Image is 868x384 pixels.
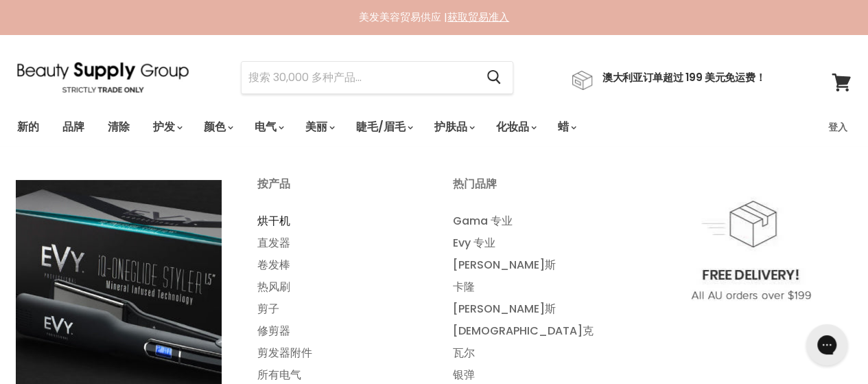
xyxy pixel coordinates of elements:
a: [PERSON_NAME]斯 [436,254,629,276]
a: 护发 [143,113,191,142]
font: 睫毛/眉毛 [356,119,406,135]
ul: 主菜单 [7,107,704,147]
font: 剪子 [257,301,279,317]
a: 化妆品 [486,113,545,142]
font: 新的 [17,119,39,135]
a: [DEMOGRAPHIC_DATA]克 [436,320,629,342]
font: 修剪器 [257,323,290,339]
font: 美发美容贸易供应 | [359,10,447,24]
font: 登入 [828,120,847,134]
font: 银弹 [453,367,475,383]
font: Evy 专业 [453,235,495,251]
font: 热门品牌 [453,176,497,192]
a: Gama 专业 [436,210,629,232]
a: 直发器 [240,232,433,254]
a: 美丽 [295,113,343,142]
font: [PERSON_NAME]斯 [453,257,556,273]
font: 烘干机 [257,213,290,229]
a: 修剪器 [240,320,433,342]
a: 按产品 [240,173,433,207]
a: 卡隆 [436,276,629,298]
form: 产品 [241,61,513,94]
font: [DEMOGRAPHIC_DATA]克 [453,323,594,339]
button: 搜索 [476,62,513,93]
a: Evy 专业 [436,232,629,254]
a: [PERSON_NAME]斯 [436,298,629,320]
a: 瓦尔 [436,342,629,364]
iframe: Gorgias 实时聊天信使 [799,319,854,370]
font: 颜色 [204,119,226,135]
font: 直发器 [257,235,290,251]
a: 卷发棒 [240,254,433,276]
a: 烘干机 [240,210,433,232]
a: 蜡 [548,113,585,142]
a: 热门品牌 [436,173,629,207]
font: 热风刷 [257,279,290,295]
a: 护肤品 [424,113,483,142]
font: 卷发棒 [257,257,290,273]
a: 登入 [820,113,856,142]
font: 品牌 [62,119,84,135]
a: 热风刷 [240,276,433,298]
font: Gama 专业 [453,213,513,229]
font: 护肤品 [434,119,467,135]
font: 瓦尔 [453,345,475,361]
font: 美丽 [305,119,327,135]
font: 所有电气 [257,367,301,383]
font: 护发 [153,119,175,135]
a: 清除 [97,113,140,142]
a: 品牌 [52,113,95,142]
a: 新的 [7,113,49,142]
a: 剪子 [240,298,433,320]
font: 卡隆 [453,279,475,295]
a: 颜色 [193,113,242,142]
font: 化妆品 [496,119,529,135]
a: 剪发器附件 [240,342,433,364]
font: 清除 [108,119,130,135]
font: 电气 [255,119,277,135]
a: 获取贸易准入 [447,10,509,24]
a: 电气 [244,113,292,142]
font: 按产品 [257,176,290,192]
font: [PERSON_NAME]斯 [453,301,556,317]
input: 搜索 [242,62,476,93]
font: 剪发器附件 [257,345,312,361]
a: 睫毛/眉毛 [346,113,421,142]
font: 蜡 [558,119,569,135]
